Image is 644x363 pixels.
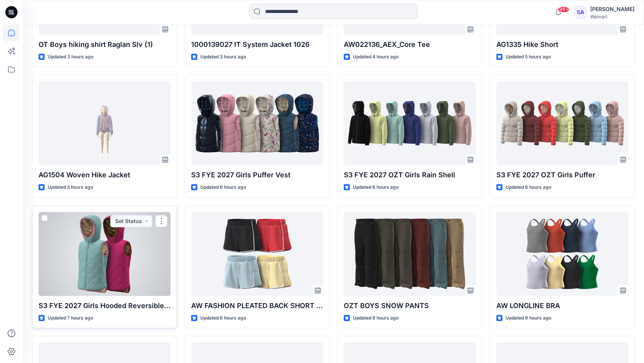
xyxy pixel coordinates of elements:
a: AW LONGLINE BRA [496,212,628,296]
p: Updated 8 hours ago [200,314,246,322]
a: S3 FYE 2027 Girls Puffer Vest [191,81,323,165]
p: AW LONGLINE BRA [496,300,628,311]
p: AG1504 Woven Hike Jacket [39,170,171,180]
div: Walmart [590,14,634,19]
p: AW FASHION PLEATED BACK SHORT - OPT2 [191,300,323,311]
p: Updated 7 hours ago [48,314,93,322]
p: Updated 5 hours ago [506,53,551,61]
p: OZT BOYS SNOW PANTS [344,300,476,311]
p: Updated 8 hours ago [353,314,399,322]
a: AW FASHION PLEATED BACK SHORT - OPT2 [191,212,323,296]
p: Updated 3 hours ago [48,53,93,61]
p: 1000139027 IT System Jacket 1026 [191,39,323,50]
p: S3 FYE 2027 Girls Hooded Reversible Vest [39,300,171,311]
div: SA [573,5,587,19]
a: S3 FYE 2027 Girls Hooded Reversible Vest [39,212,171,296]
p: S3 FYE 2027 OZT Girls Puffer [496,170,628,180]
p: S3 FYE 2027 Girls Puffer Vest [191,170,323,180]
a: AG1504 Woven Hike Jacket [39,81,171,165]
p: Updated 4 hours ago [353,53,399,61]
p: Updated 9 hours ago [506,314,551,322]
p: OT Boys hiking shirt Raglan Slv (1) [39,39,171,50]
p: S3 FYE 2027 OZT Girls Rain Shell [344,170,476,180]
p: AW022136_AEX_Core Tee [344,39,476,50]
p: Updated 6 hours ago [200,183,246,191]
p: Updated 6 hours ago [353,183,399,191]
a: S3 FYE 2027 OZT Girls Puffer [496,81,628,165]
p: Updated 5 hours ago [48,183,93,191]
p: Updated 3 hours ago [200,53,246,61]
a: S3 FYE 2027 OZT Girls Rain Shell [344,81,476,165]
div: [PERSON_NAME] [590,5,634,14]
a: OZT BOYS SNOW PANTS [344,212,476,296]
p: Updated 6 hours ago [506,183,551,191]
span: 99+ [558,6,569,13]
p: AG1335 Hike Short [496,39,628,50]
